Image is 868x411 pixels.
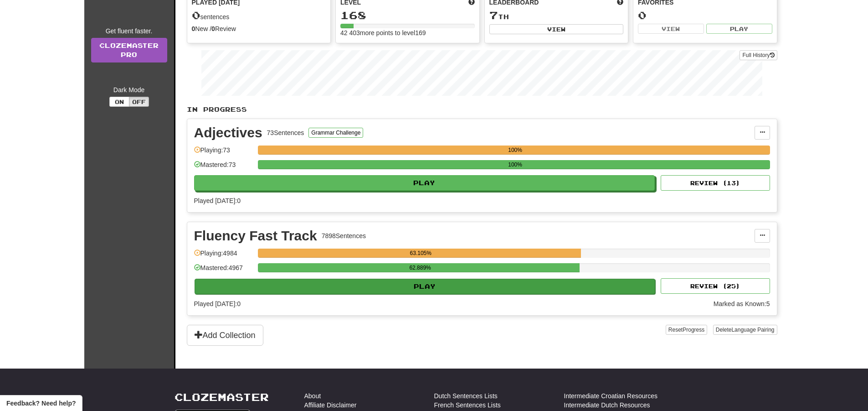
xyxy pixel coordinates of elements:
span: Progress [683,327,704,333]
button: Off [129,97,149,107]
div: 73 Sentences [267,128,304,137]
span: Open feedback widget [6,399,76,408]
button: View [638,24,704,34]
div: 42 403 more points to level 169 [340,28,475,37]
button: Add Collection [187,325,263,346]
div: Fluency Fast Track [194,229,317,243]
p: In Progress [187,105,777,114]
div: 168 [340,10,475,21]
div: Mastered: 4967 [194,263,253,278]
button: Review (25) [661,278,770,294]
button: ResetProgress [666,325,707,335]
button: Review (13) [661,175,770,191]
div: Playing: 73 [194,146,253,161]
span: 7 [489,9,498,21]
span: Played [DATE]: 0 [194,300,241,307]
button: Grammar Challenge [308,128,363,138]
a: About [304,391,321,401]
button: On [109,97,129,107]
div: Mastered: 73 [194,160,253,175]
div: th [489,10,624,21]
div: Get fluent faster. [91,26,167,36]
div: Playing: 4984 [194,249,253,264]
strong: 0 [192,25,195,32]
a: ClozemasterPro [91,38,167,62]
div: Dark Mode [91,85,167,94]
a: Clozemaster [175,391,269,403]
div: sentences [192,10,326,21]
strong: 0 [211,25,215,32]
div: 100% [261,146,770,155]
a: Dutch Sentences Lists [434,391,498,401]
button: Full History [740,50,777,60]
div: 7898 Sentences [322,231,366,240]
button: Play [195,279,656,294]
a: Intermediate Croatian Resources [564,391,657,401]
button: Play [194,175,655,191]
a: French Sentences Lists [434,401,501,410]
button: DeleteLanguage Pairing [713,325,777,335]
span: 0 [192,9,200,21]
div: 100% [261,160,770,169]
div: 63.105% [261,249,581,258]
a: Affiliate Disclaimer [304,401,357,410]
span: Played [DATE]: 0 [194,197,241,204]
div: New / Review [192,24,326,33]
button: Play [706,24,772,34]
span: Language Pairing [731,327,774,333]
div: 0 [638,10,772,21]
div: Marked as Known: 5 [714,299,770,308]
div: Adjectives [194,126,262,140]
button: View [489,24,624,34]
a: Intermediate Dutch Resources [564,401,650,410]
div: 62.889% [261,263,580,272]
